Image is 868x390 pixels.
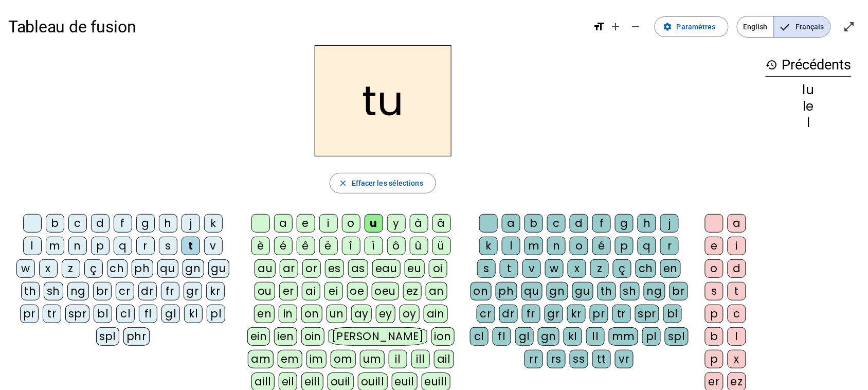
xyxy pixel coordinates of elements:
[161,282,179,300] div: fr
[254,305,275,323] div: en
[493,327,511,346] div: fl
[545,259,564,278] div: w
[728,237,746,255] div: i
[330,173,436,193] button: Effacer les sélections
[46,214,64,233] div: b
[471,282,492,300] div: on
[21,282,40,300] div: th
[570,237,588,255] div: o
[766,84,852,96] div: lu
[590,259,609,278] div: z
[319,237,338,255] div: ë
[274,237,293,255] div: é
[737,16,774,37] span: English
[564,327,582,346] div: kl
[728,327,746,346] div: l
[547,350,566,368] div: rs
[348,259,368,278] div: as
[331,350,356,368] div: om
[638,237,656,255] div: q
[660,259,681,278] div: en
[635,305,660,323] div: spr
[136,214,155,233] div: g
[43,305,61,323] div: tr
[301,327,325,346] div: oin
[107,259,128,278] div: ch
[251,237,270,255] div: è
[132,259,153,278] div: ph
[521,282,542,300] div: qu
[525,214,543,233] div: b
[547,282,568,300] div: gn
[315,45,451,156] h2: tu
[705,350,724,368] div: p
[586,327,605,346] div: ll
[660,214,679,233] div: j
[644,282,665,300] div: ng
[593,21,605,33] mat-icon: format_size
[255,282,275,300] div: ou
[434,350,454,368] div: ail
[68,237,87,255] div: n
[638,214,656,233] div: h
[570,350,588,368] div: ss
[372,259,401,278] div: eau
[360,350,385,368] div: um
[728,282,746,300] div: t
[182,214,200,233] div: j
[182,237,200,255] div: t
[183,259,204,278] div: gn
[279,305,297,323] div: in
[136,237,155,255] div: r
[44,282,63,300] div: sh
[138,282,157,300] div: dr
[705,327,724,346] div: b
[592,350,611,368] div: tt
[522,305,540,323] div: fr
[325,259,344,278] div: es
[93,282,112,300] div: br
[609,327,638,346] div: mm
[431,327,455,346] div: ion
[410,237,428,255] div: û
[426,282,447,300] div: an
[389,350,407,368] div: il
[159,237,177,255] div: s
[123,327,150,346] div: phr
[766,59,778,71] mat-icon: history
[347,282,368,300] div: oe
[663,305,682,323] div: bl
[39,259,58,278] div: x
[547,237,566,255] div: n
[65,305,90,323] div: spr
[279,282,298,300] div: er
[592,214,611,233] div: f
[677,21,716,33] span: Paramètres
[525,350,543,368] div: rr
[161,305,180,323] div: gl
[568,259,586,278] div: x
[411,350,430,368] div: ill
[728,214,746,233] div: a
[387,214,406,233] div: y
[612,305,631,323] div: tr
[502,214,520,233] div: a
[204,237,223,255] div: v
[479,237,498,255] div: k
[247,327,270,346] div: ein
[342,214,360,233] div: o
[280,259,298,278] div: ar
[372,282,400,300] div: oeu
[538,327,559,346] div: gn
[670,282,688,300] div: br
[342,237,360,255] div: î
[525,237,543,255] div: m
[274,327,297,346] div: ien
[62,259,80,278] div: z
[705,259,724,278] div: o
[410,214,428,233] div: à
[728,350,746,368] div: x
[16,259,35,278] div: w
[626,16,646,37] button: Diminuer la taille de la police
[91,214,110,233] div: d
